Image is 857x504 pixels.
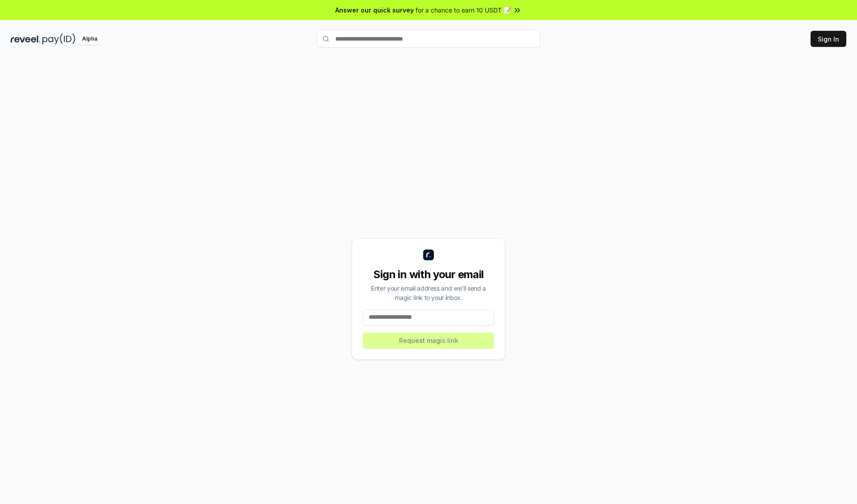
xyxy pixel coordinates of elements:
div: Alpha [77,33,102,45]
div: Sign in with your email [363,267,494,282]
img: pay_id [42,33,75,45]
img: reveel_dark [11,33,41,45]
span: Answer our quick survey [335,5,414,15]
div: Enter your email address and we’ll send a magic link to your inbox. [363,283,494,302]
span: for a chance to earn 10 USDT 📝 [416,5,511,15]
button: Sign In [811,31,846,47]
img: logo_small [423,250,434,260]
